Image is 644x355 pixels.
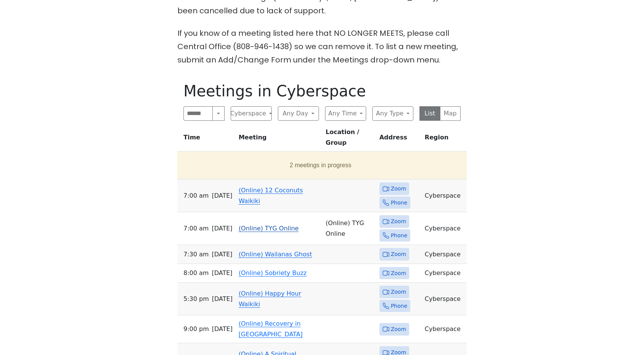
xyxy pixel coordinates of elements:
span: [DATE] [212,249,232,260]
th: Time [177,127,236,152]
a: (Online) Sobriety Buzz [239,269,307,277]
span: Zoom [391,184,406,193]
span: [DATE] [212,190,232,201]
th: Meeting [236,127,323,152]
span: Phone [391,198,407,208]
span: Zoom [391,287,406,297]
a: (Online) Wailanas Ghost [239,251,312,258]
span: [DATE] [212,294,233,304]
td: Cyberspace [422,283,467,315]
span: 7:00 AM [183,190,209,201]
a: (Online) Recovery in [GEOGRAPHIC_DATA] [239,320,303,338]
td: Cyberspace [422,245,467,264]
h1: Meetings in Cyberspace [183,82,461,100]
button: Any Time [325,106,366,121]
th: Address [376,127,422,152]
td: (Online) TYG Online [323,212,376,245]
button: Map [440,106,461,121]
span: Zoom [391,269,406,278]
button: Any Day [278,106,319,121]
span: Phone [391,301,407,311]
button: Cyberspace [231,106,272,121]
span: Zoom [391,249,406,259]
a: (Online) 12 Coconuts Waikiki [239,187,303,205]
span: [DATE] [212,324,233,334]
td: Cyberspace [422,212,467,245]
span: [DATE] [212,223,232,234]
input: Search [183,106,213,121]
span: Phone [391,231,407,240]
td: Cyberspace [422,179,467,212]
span: 5:30 PM [183,294,209,304]
span: 8:00 AM [183,268,209,278]
span: Zoom [391,217,406,226]
th: Location / Group [323,127,376,152]
span: [DATE] [212,268,232,278]
button: 2 meetings in progress [180,155,461,176]
p: If you know of a meeting listed here that NO LONGER MEETS, please call Central Office (808-946-14... [177,27,467,67]
button: Any Type [372,106,413,121]
span: 7:30 AM [183,249,209,260]
th: Region [422,127,467,152]
span: 9:00 PM [183,324,209,334]
td: Cyberspace [422,315,467,343]
button: List [419,106,440,121]
span: Zoom [391,325,406,334]
span: 7:00 AM [183,223,209,234]
a: (Online) TYG Online [239,225,299,232]
button: Search [212,106,225,121]
a: (Online) Happy Hour Waikiki [239,290,301,308]
td: Cyberspace [422,264,467,283]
